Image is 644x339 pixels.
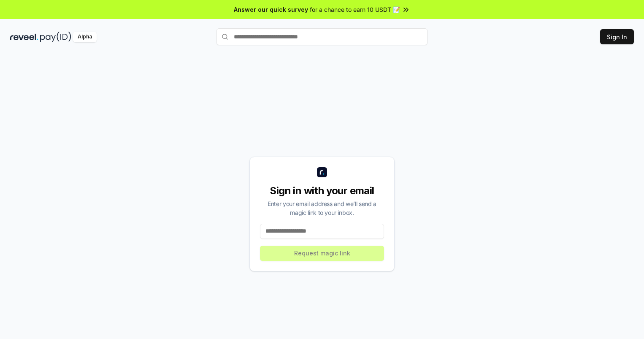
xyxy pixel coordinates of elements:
span: Answer our quick survey [234,5,308,14]
div: Sign in with your email [260,184,384,198]
img: reveel_dark [10,32,38,42]
div: Enter your email address and we’ll send a magic link to your inbox. [260,199,384,217]
img: logo_small [317,167,327,177]
span: for a chance to earn 10 USDT 📝 [310,5,400,14]
img: pay_id [40,32,71,42]
button: Sign In [600,29,634,44]
div: Alpha [73,32,97,42]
